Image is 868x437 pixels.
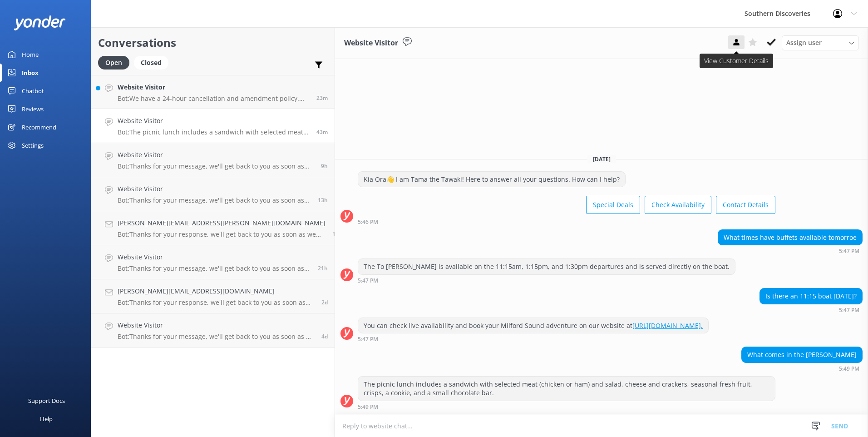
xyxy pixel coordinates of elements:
[118,82,310,92] h4: Website Visitor
[118,196,311,204] p: Bot: Thanks for your message, we'll get back to you as soon as we can. You're also welcome to kee...
[321,333,328,340] span: Aug 20 2025 11:53pm (UTC +12:00) Pacific/Auckland
[760,288,862,304] div: Is there an 11:15 boat [DATE]?
[741,365,863,372] div: Aug 25 2025 05:49pm (UTC +12:00) Pacific/Auckland
[22,64,39,82] div: Inbox
[839,366,859,372] strong: 5:49 PM
[134,57,173,67] a: Closed
[587,155,616,163] span: [DATE]
[134,56,168,70] div: Closed
[358,172,625,187] div: Kia Ora👋 I am Tama the Tawaki! Here to answer all your questions. How can I help?
[118,218,325,228] h4: [PERSON_NAME][EMAIL_ADDRESS][PERSON_NAME][DOMAIN_NAME]
[91,75,335,109] a: Website VisitorBot:We have a 24-hour cancellation and amendment policy. Please contact our reserv...
[344,37,398,49] h3: Website Visitor
[318,264,328,272] span: Aug 24 2025 09:13pm (UTC +12:00) Pacific/Auckland
[358,403,775,410] div: Aug 25 2025 05:49pm (UTC +12:00) Pacific/Auckland
[40,410,53,428] div: Help
[318,196,328,204] span: Aug 25 2025 05:05am (UTC +12:00) Pacific/Auckland
[98,34,328,51] h2: Conversations
[839,248,859,254] strong: 5:47 PM
[742,347,862,363] div: What comes in the [PERSON_NAME]
[718,230,862,245] div: What times have buffets available tomorroe
[91,109,335,143] a: Website VisitorBot:The picnic lunch includes a sandwich with selected meat (chicken or ham) and s...
[91,279,335,313] a: [PERSON_NAME][EMAIL_ADDRESS][DOMAIN_NAME]Bot:Thanks for your response, we'll get back to you as s...
[316,128,328,136] span: Aug 25 2025 05:49pm (UTC +12:00) Pacific/Auckland
[22,118,56,136] div: Recommend
[586,196,640,214] button: Special Deals
[118,298,315,307] p: Bot: Thanks for your response, we'll get back to you as soon as we can during opening hours.
[28,392,65,410] div: Support Docs
[118,184,311,194] h4: Website Visitor
[118,94,310,103] p: Bot: We have a 24-hour cancellation and amendment policy. Please contact our reservations team to...
[91,211,335,245] a: [PERSON_NAME][EMAIL_ADDRESS][PERSON_NAME][DOMAIN_NAME]Bot:Thanks for your response, we'll get bac...
[22,100,44,118] div: Reviews
[718,248,863,254] div: Aug 25 2025 05:47pm (UTC +12:00) Pacific/Auckland
[118,150,314,160] h4: Website Visitor
[332,230,342,238] span: Aug 24 2025 11:30pm (UTC +12:00) Pacific/Auckland
[22,136,44,154] div: Settings
[358,318,708,333] div: You can check live availability and book your Milford Sound adventure on our website at
[759,307,863,313] div: Aug 25 2025 05:47pm (UTC +12:00) Pacific/Auckland
[118,252,311,262] h4: Website Visitor
[22,82,44,100] div: Chatbot
[358,219,378,225] strong: 5:46 PM
[839,308,859,313] strong: 5:47 PM
[358,259,735,274] div: The To [PERSON_NAME] is available on the 11:15am, 1:15pm, and 1:30pm departures and is served dir...
[632,321,703,330] a: [URL][DOMAIN_NAME].
[14,15,66,30] img: yonder-white-logo.png
[321,298,328,306] span: Aug 23 2025 11:54am (UTC +12:00) Pacific/Auckland
[716,196,775,214] button: Contact Details
[321,162,328,170] span: Aug 25 2025 08:45am (UTC +12:00) Pacific/Auckland
[118,264,311,273] p: Bot: Thanks for your message, we'll get back to you as soon as we can. You're also welcome to kee...
[358,278,378,283] strong: 5:47 PM
[786,38,822,48] span: Assign user
[118,230,325,238] p: Bot: Thanks for your response, we'll get back to you as soon as we can during opening hours.
[782,35,859,50] div: Assign User
[358,377,775,401] div: The picnic lunch includes a sandwich with selected meat (chicken or ham) and salad, cheese and cr...
[118,116,310,126] h4: Website Visitor
[91,143,335,177] a: Website VisitorBot:Thanks for your message, we'll get back to you as soon as we can. You're also ...
[358,218,775,225] div: Aug 25 2025 05:46pm (UTC +12:00) Pacific/Auckland
[358,337,378,342] strong: 5:47 PM
[118,162,314,170] p: Bot: Thanks for your message, we'll get back to you as soon as we can. You're also welcome to kee...
[118,286,315,296] h4: [PERSON_NAME][EMAIL_ADDRESS][DOMAIN_NAME]
[316,94,328,102] span: Aug 25 2025 06:08pm (UTC +12:00) Pacific/Auckland
[358,277,735,283] div: Aug 25 2025 05:47pm (UTC +12:00) Pacific/Auckland
[91,245,335,279] a: Website VisitorBot:Thanks for your message, we'll get back to you as soon as we can. You're also ...
[118,128,310,136] p: Bot: The picnic lunch includes a sandwich with selected meat (chicken or ham) and salad, cheese a...
[98,56,129,70] div: Open
[118,333,315,341] p: Bot: Thanks for your message, we'll get back to you as soon as we can. You're also welcome to kee...
[358,404,378,410] strong: 5:49 PM
[98,57,134,67] a: Open
[91,177,335,211] a: Website VisitorBot:Thanks for your message, we'll get back to you as soon as we can. You're also ...
[91,313,335,348] a: Website VisitorBot:Thanks for your message, we'll get back to you as soon as we can. You're also ...
[358,336,709,342] div: Aug 25 2025 05:47pm (UTC +12:00) Pacific/Auckland
[22,45,39,64] div: Home
[645,196,711,214] button: Check Availability
[118,320,315,330] h4: Website Visitor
